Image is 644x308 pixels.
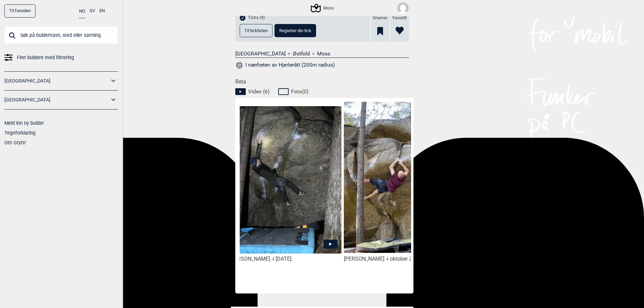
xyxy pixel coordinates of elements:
[248,15,265,21] span: Ticks (9)
[392,15,407,21] span: Favoritt
[4,95,109,105] a: [GEOGRAPHIC_DATA]
[293,50,310,57] a: Østfold
[17,53,74,63] span: Finn buldere med filtrering
[279,28,311,33] span: Registrer din tick
[273,256,293,262] span: i [DATE].
[291,88,308,95] span: Foto ( 0 )
[275,24,316,37] button: Registrer din tick
[4,140,26,145] a: Om Gryttr
[90,4,95,18] button: SV
[248,88,269,95] span: Video ( 6 )
[4,4,35,18] a: Til forsiden
[235,50,286,57] a: [GEOGRAPHIC_DATA]
[4,26,118,44] input: Søk på buldernavn, sted eller samling
[371,11,389,42] div: Snarvei
[4,76,109,86] a: [GEOGRAPHIC_DATA]
[235,50,409,57] nav: > >
[4,130,35,136] a: Tegnforklaring
[235,61,335,70] button: I nærheten av Hjerterått (200m radius)
[4,53,118,63] a: Finn buldere med filtrering
[99,4,105,18] button: EN
[240,24,272,37] button: Til ticklisten
[230,256,341,263] div: [PERSON_NAME] -
[4,120,44,126] a: Meld inn ny bulder
[317,50,330,57] a: Moss
[244,28,268,33] span: Til ticklisten
[312,4,334,12] div: Moss
[344,102,455,253] img: Jacob pa Hjerteratt
[235,78,413,293] div: Beta
[79,4,85,18] button: NO
[344,256,455,263] div: [PERSON_NAME] -
[230,106,341,255] img: Anel pa Hjerteratt
[397,2,409,14] img: User fallback1
[387,256,423,262] span: i oktober 2023.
